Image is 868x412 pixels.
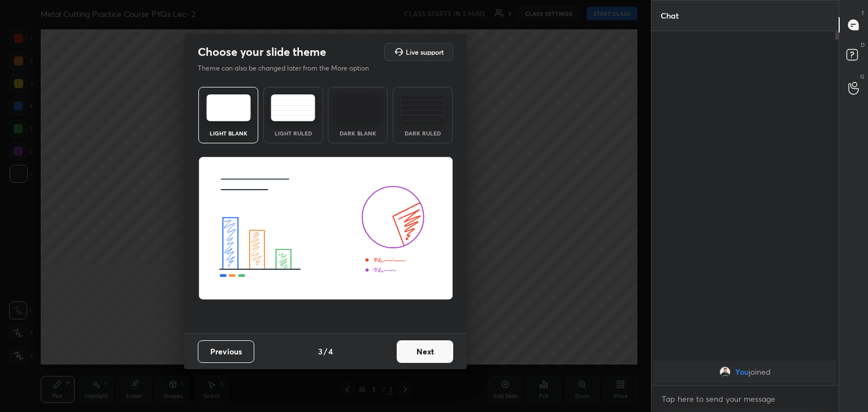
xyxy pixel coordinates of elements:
[198,157,453,300] img: lightThemeBanner.fbc32fad.svg
[206,130,251,136] div: Light Blank
[860,72,865,81] p: G
[735,367,749,376] span: You
[861,41,865,49] p: D
[271,130,316,136] div: Light Ruled
[206,94,251,121] img: lightTheme.e5ed3b09.svg
[406,49,444,55] h5: Live support
[336,94,380,121] img: darkTheme.f0cc69e5.svg
[198,45,326,59] h2: Choose your slide theme
[271,94,315,121] img: lightRuledTheme.5fabf969.svg
[324,345,327,357] h4: /
[652,1,688,30] p: Chat
[397,340,453,363] button: Next
[861,9,865,17] p: T
[400,130,445,136] div: Dark Ruled
[749,367,771,376] span: joined
[400,94,445,121] img: darkRuledTheme.de295e13.svg
[335,130,380,136] div: Dark Blank
[198,63,381,73] p: Theme can also be changed later from the More option
[652,358,839,385] div: grid
[318,345,323,357] h4: 3
[198,340,254,363] button: Previous
[328,345,333,357] h4: 4
[719,366,731,378] img: a90b112ffddb41d1843043b4965b2635.jpg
